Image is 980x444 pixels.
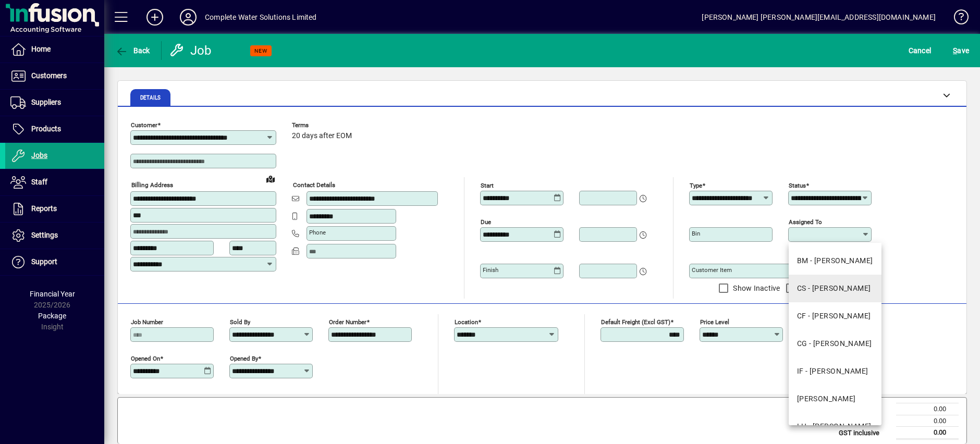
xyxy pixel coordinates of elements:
button: Cancel [906,41,934,60]
mat-label: Finish [483,266,498,274]
mat-option: IF - Ian Fry [789,357,881,385]
button: Save [950,41,972,60]
label: Show Inactive [731,283,780,293]
span: Jobs [31,151,47,159]
td: 0.00 [896,403,959,415]
button: Add [138,8,171,27]
mat-label: Type [690,182,702,189]
span: Support [31,257,57,266]
span: S [953,46,957,55]
td: GST inclusive [834,427,896,439]
a: Staff [5,169,104,195]
mat-label: Location [455,318,478,326]
mat-label: Sold by [230,318,250,326]
mat-label: Bin [692,230,700,237]
a: Home [5,36,104,63]
mat-label: Job number [131,318,163,326]
span: Reports [31,204,57,213]
a: Reports [5,196,104,222]
div: [PERSON_NAME] [PERSON_NAME][EMAIL_ADDRESS][DOMAIN_NAME] [702,9,936,26]
span: Products [31,125,61,133]
mat-label: Phone [309,229,326,236]
mat-label: Start [481,182,494,189]
div: CS - [PERSON_NAME] [797,283,871,294]
div: [PERSON_NAME] [797,393,856,404]
mat-option: LH - Liam Hendren [789,413,881,440]
div: LH - [PERSON_NAME] [797,421,872,432]
span: NEW [254,47,267,54]
mat-option: CF - Clint Fry [789,302,881,330]
span: Customers [31,71,67,80]
button: Profile [171,8,205,27]
span: Cancel [909,42,932,59]
span: 20 days after EOM [292,132,352,140]
span: Details [140,95,161,101]
span: Financial Year [30,290,75,298]
span: ave [953,42,969,59]
div: CF - [PERSON_NAME] [797,311,871,322]
a: View on map [262,170,279,187]
td: 0.00 [896,415,959,427]
span: Terms [292,122,354,129]
div: BM - [PERSON_NAME] [797,255,873,266]
a: Suppliers [5,90,104,116]
mat-label: Customer [131,121,157,129]
app-page-header-button: Back [104,41,162,60]
span: Staff [31,178,47,186]
a: Support [5,249,104,275]
mat-option: CS - Carl Sladen [789,275,881,302]
a: Customers [5,63,104,89]
mat-option: JB - Jeff Berkett [789,385,881,413]
a: Products [5,116,104,142]
div: IF - [PERSON_NAME] [797,366,868,377]
mat-label: Order number [329,318,366,326]
div: Job [169,42,214,59]
mat-label: Default Freight (excl GST) [601,318,670,326]
span: Suppliers [31,98,61,106]
mat-label: Opened by [230,355,258,362]
button: Back [113,41,153,60]
span: Settings [31,231,58,239]
mat-label: Customer Item [692,266,732,274]
div: Complete Water Solutions Limited [205,9,317,26]
a: Knowledge Base [946,2,967,36]
mat-label: Opened On [131,355,160,362]
a: Settings [5,223,104,249]
mat-label: Status [789,182,806,189]
span: Back [115,46,150,55]
mat-label: Price Level [700,318,729,326]
span: Home [31,45,51,53]
mat-label: Due [481,218,491,226]
mat-label: Assigned to [789,218,822,226]
span: Package [38,312,66,320]
div: CG - [PERSON_NAME] [797,338,872,349]
mat-option: CG - Crystal Gaiger [789,330,881,357]
mat-option: BM - Blair McFarlane [789,247,881,275]
td: 0.00 [896,427,959,439]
